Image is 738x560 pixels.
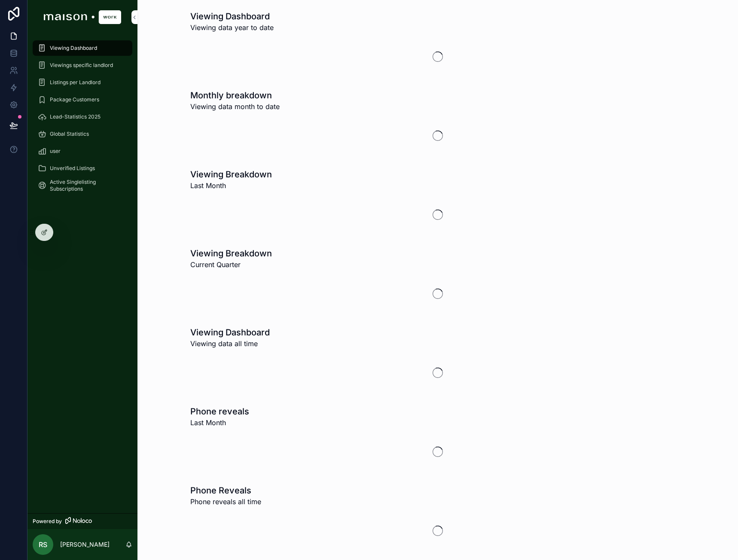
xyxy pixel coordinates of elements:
[190,10,274,22] h1: Viewing Dashboard
[190,22,274,33] span: Viewing data year to date
[190,180,272,191] span: Last Month
[50,148,61,155] span: user
[33,143,132,159] a: user
[190,484,261,496] h1: Phone Reveals
[33,161,132,176] a: Unverified Listings
[190,101,280,112] span: Viewing data month to date
[27,34,137,204] div: scrollable content
[33,178,132,193] a: Active Singlelisting Subscriptions
[190,496,261,507] span: Phone reveals all time
[190,168,272,180] h1: Viewing Breakdown
[50,62,113,69] span: Viewings specific landlord
[33,75,132,90] a: Listings per Landlord
[190,338,270,349] span: Viewing data all time
[33,92,132,107] a: Package Customers
[33,40,132,56] a: Viewing Dashboard
[190,326,270,338] h1: Viewing Dashboard
[39,539,47,550] span: RS
[50,113,101,120] span: Lead-Statistics 2025
[33,109,132,125] a: Lead-Statistics 2025
[190,89,280,101] h1: Monthly breakdown
[190,417,249,428] span: Last Month
[50,96,99,103] span: Package Customers
[190,247,272,259] h1: Viewing Breakdown
[60,540,110,549] p: [PERSON_NAME]
[50,165,95,172] span: Unverified Listings
[50,45,97,52] span: Viewing Dashboard
[190,405,249,417] h1: Phone reveals
[33,126,132,142] a: Global Statistics
[50,131,89,137] span: Global Statistics
[33,518,62,525] span: Powered by
[27,513,137,529] a: Powered by
[33,58,132,73] a: Viewings specific landlord
[50,179,124,192] span: Active Singlelisting Subscriptions
[50,79,101,86] span: Listings per Landlord
[190,259,272,270] span: Current Quarter
[44,10,121,24] img: App logo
